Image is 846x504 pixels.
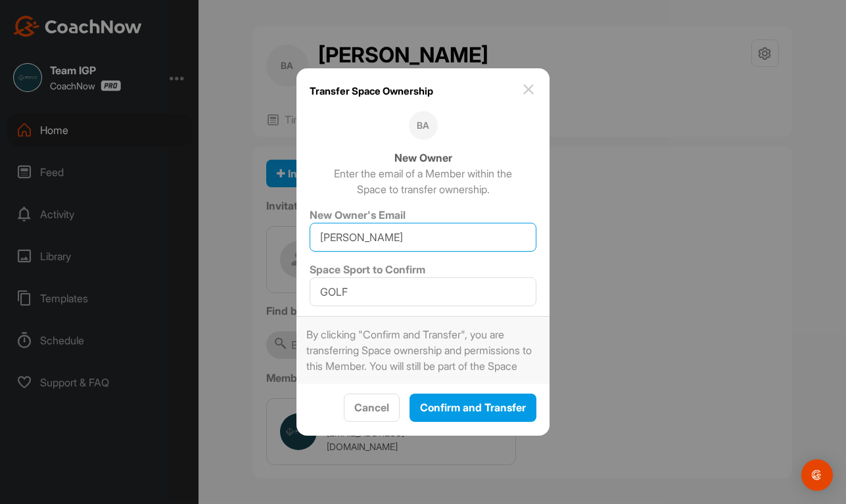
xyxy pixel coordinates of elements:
[310,150,536,166] b: New Owner
[801,459,833,491] div: Open Intercom Messenger
[420,401,526,414] span: Confirm and Transfer
[310,208,406,221] label: New Owner's Email
[310,81,433,101] h1: Transfer Space Ownership
[296,316,550,384] section: By clicking "Confirm and Transfer", you are transferring Space ownership and permissions to this ...
[310,263,425,276] label: Space Sport to Confirm
[319,166,527,197] p: Enter the email of a Member within the Space to transfer ownership.
[354,401,389,414] span: Cancel
[521,81,536,97] img: close
[344,394,400,422] button: Cancel
[410,394,536,422] button: Confirm and Transfer
[409,111,438,140] div: BA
